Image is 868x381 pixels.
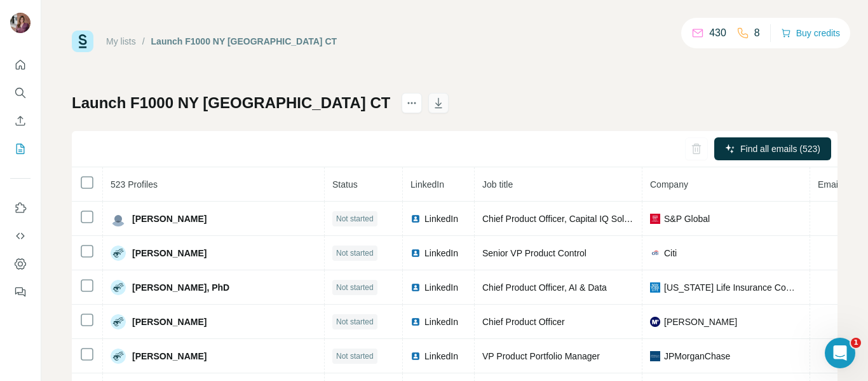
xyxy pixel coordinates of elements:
[482,351,600,361] span: VP Product Portfolio Manager
[10,253,31,275] button: Dashboard
[410,248,421,258] img: LinkedIn logo
[482,214,648,224] span: Chief Product Officer, Capital IQ Solutions
[410,351,421,361] img: LinkedIn logo
[482,282,607,293] span: Chief Product Officer, AI & Data
[650,317,660,327] img: company-logo
[336,213,374,225] span: Not started
[664,350,730,363] span: JPMorganChase
[336,282,374,293] span: Not started
[650,282,660,293] img: company-logo
[111,179,158,190] span: 523 Profiles
[650,214,660,224] img: company-logo
[132,350,207,363] span: [PERSON_NAME]
[709,25,726,41] p: 430
[332,179,358,190] span: Status
[132,315,207,328] span: [PERSON_NAME]
[402,93,422,113] button: actions
[410,282,421,293] img: LinkedIn logo
[336,350,374,362] span: Not started
[664,315,737,328] span: [PERSON_NAME]
[72,93,390,113] h1: Launch F1000 NY [GEOGRAPHIC_DATA] CT
[410,214,421,224] img: LinkedIn logo
[111,246,126,261] img: Avatar
[664,247,677,260] span: Citi
[10,13,31,33] img: Avatar
[424,350,458,363] span: LinkedIn
[142,35,145,48] li: /
[151,35,337,48] div: Launch F1000 NY [GEOGRAPHIC_DATA] CT
[72,31,93,52] img: Surfe Logo
[336,247,374,259] span: Not started
[424,281,458,294] span: LinkedIn
[740,142,820,155] span: Find all emails (523)
[482,317,565,327] span: Chief Product Officer
[410,317,421,327] img: LinkedIn logo
[10,109,31,132] button: Enrich CSV
[10,281,31,303] button: Feedback
[106,36,136,46] a: My lists
[664,212,710,225] span: S&P Global
[424,247,458,260] span: LinkedIn
[650,179,688,190] span: Company
[111,349,126,364] img: Avatar
[10,137,31,160] button: My lists
[132,281,229,294] span: [PERSON_NAME], PhD
[825,338,855,368] iframe: Intercom live chat
[424,212,458,225] span: LinkedIn
[781,24,840,42] button: Buy credits
[664,281,802,294] span: [US_STATE] Life Insurance Company
[851,338,861,348] span: 1
[10,53,31,76] button: Quick start
[111,314,126,329] img: Avatar
[10,81,31,104] button: Search
[10,225,31,247] button: Use Surfe API
[482,248,587,258] span: Senior VP Product Control
[410,179,444,190] span: LinkedIn
[424,315,458,328] span: LinkedIn
[818,179,840,190] span: Email
[482,179,513,190] span: Job title
[10,197,31,219] button: Use Surfe on LinkedIn
[132,212,207,225] span: [PERSON_NAME]
[336,316,374,328] span: Not started
[650,248,660,258] img: company-logo
[714,137,831,160] button: Find all emails (523)
[111,211,126,226] img: Avatar
[111,280,126,295] img: Avatar
[132,247,207,260] span: [PERSON_NAME]
[650,351,660,361] img: company-logo
[754,25,760,41] p: 8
